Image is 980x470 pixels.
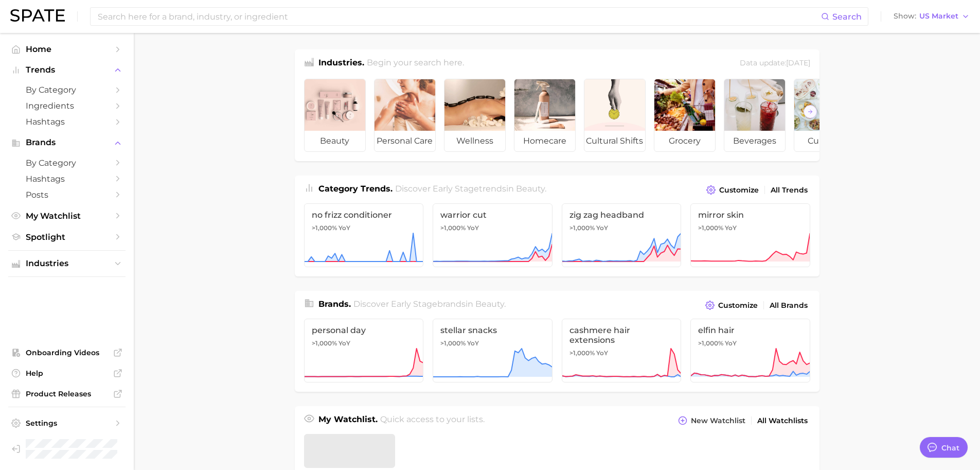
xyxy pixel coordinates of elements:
span: Ingredients [26,101,108,111]
a: Product Releases [8,386,126,402]
a: beverages [724,79,786,152]
a: culinary [794,79,856,152]
span: Discover Early Stage brands in . [353,299,506,309]
span: All Watchlists [757,416,808,425]
span: YoY [338,339,350,347]
span: New Watchlist [691,416,745,425]
span: >1,000% [698,224,723,232]
span: US Market [919,13,958,19]
span: Industries [26,259,108,268]
a: Help [8,365,126,381]
a: grocery [654,79,716,152]
a: Log out. Currently logged in as Brennan McVicar with e-mail brennan@spate.nyc. [8,436,126,462]
span: mirror skin [698,210,803,220]
span: grocery [654,131,715,151]
span: All Brands [770,301,808,310]
a: Posts [8,187,126,203]
span: >1,000% [312,339,337,347]
h1: My Watchlist. [318,413,378,428]
span: warrior cut [440,210,545,220]
a: no frizz conditioner>1,000% YoY [304,203,424,267]
span: >1,000% [440,224,466,232]
a: My Watchlist [8,208,126,224]
button: Customize [704,183,761,197]
span: homecare [514,131,575,151]
span: Spotlight [26,232,108,242]
span: Discover Early Stage trends in . [395,184,546,194]
span: My Watchlist [26,211,108,221]
span: Product Releases [26,389,108,398]
h2: Quick access to your lists. [380,413,485,428]
span: wellness [444,131,505,151]
img: SPATE [10,9,65,22]
span: Search [832,12,862,22]
a: personal day>1,000% YoY [304,319,424,382]
span: Home [26,44,108,54]
button: Brands [8,135,126,150]
button: Trends [8,62,126,78]
div: Data update: [DATE] [740,57,810,71]
a: Home [8,41,126,57]
span: Show [894,13,916,19]
span: >1,000% [569,224,595,232]
span: All Trends [771,186,808,195]
span: >1,000% [698,339,723,347]
span: beauty [475,299,504,309]
a: Ingredients [8,98,126,114]
span: beauty [516,184,545,194]
a: by Category [8,82,126,98]
span: Onboarding Videos [26,348,108,357]
a: All Trends [768,183,810,197]
span: Brands . [318,299,351,309]
a: Hashtags [8,114,126,130]
span: Settings [26,419,108,428]
a: elfin hair>1,000% YoY [690,319,810,382]
a: All Brands [767,299,810,312]
a: homecare [514,79,576,152]
span: >1,000% [312,224,337,232]
input: Search here for a brand, industry, or ingredient [97,8,821,25]
span: Hashtags [26,117,108,127]
a: mirror skin>1,000% YoY [690,203,810,267]
span: Customize [719,186,759,195]
span: >1,000% [440,339,466,347]
h1: Industries. [318,57,364,71]
span: YoY [467,224,479,232]
span: by Category [26,85,108,95]
span: stellar snacks [440,325,545,335]
span: personal day [312,325,416,335]
span: Customize [718,301,758,310]
span: YoY [467,339,479,347]
span: Brands [26,138,108,147]
a: Settings [8,415,126,431]
span: cashmere hair extensions [569,325,674,345]
a: Onboarding Videos [8,345,126,360]
a: Hashtags [8,171,126,187]
a: beauty [304,79,366,152]
span: no frizz conditioner [312,210,416,220]
span: zig zag headband [569,210,674,220]
span: beverages [724,131,785,151]
a: stellar snacks>1,000% YoY [433,319,553,382]
span: beauty [305,131,365,151]
span: cultural shifts [584,131,645,151]
a: cashmere hair extensions>1,000% YoY [562,319,682,382]
span: by Category [26,158,108,168]
h2: Begin your search here. [367,57,464,71]
button: Customize [703,298,760,312]
span: Trends [26,65,108,75]
a: wellness [444,79,506,152]
a: All Watchlists [755,414,810,428]
span: >1,000% [569,349,595,357]
span: YoY [338,224,350,232]
span: Hashtags [26,174,108,184]
a: cultural shifts [584,79,646,152]
span: YoY [596,224,608,232]
span: Posts [26,190,108,200]
span: YoY [596,349,608,357]
button: Industries [8,256,126,271]
span: personal care [375,131,435,151]
span: culinary [794,131,855,151]
a: personal care [374,79,436,152]
span: YoY [725,224,737,232]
